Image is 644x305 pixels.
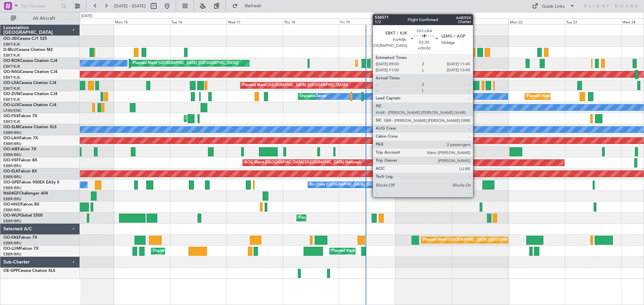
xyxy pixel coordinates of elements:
[114,3,146,9] span: [DATE] - [DATE]
[3,86,20,91] a: EBKT/KJK
[423,235,544,245] div: Planned Maint [GEOGRAPHIC_DATA] ([GEOGRAPHIC_DATA] National)
[3,75,20,80] a: EBKT/KJK
[3,158,37,162] a: OO-VSFFalcon 8X
[3,92,57,96] a: OO-ZUNCessna Citation CJ4
[3,214,43,218] a: OO-WLPGlobal 5500
[3,125,57,129] a: OO-SLMCessna Citation XLS
[3,214,20,218] span: OO-WLP
[3,141,21,146] a: EBBR/BRU
[3,219,21,224] a: EBBR/BRU
[3,252,21,257] a: EBBR/BRU
[3,180,59,184] a: OO-GPEFalcon 900EX EASy II
[3,64,20,69] a: EBKT/KJK
[133,58,238,68] div: Planned Maint [GEOGRAPHIC_DATA] ([GEOGRAPHIC_DATA])
[3,158,19,162] span: OO-VSF
[529,1,578,11] button: Quick Links
[300,91,408,101] div: Unplanned Maint [GEOGRAPHIC_DATA]-[GEOGRAPHIC_DATA]
[3,247,20,251] span: OO-LUM
[299,213,333,223] div: Planned Maint Liege
[81,13,93,19] div: [DATE]
[242,80,348,90] div: Planned Maint [GEOGRAPHIC_DATA] ([GEOGRAPHIC_DATA])
[3,185,21,190] a: EBBR/BRU
[3,59,57,63] a: OO-ROKCessna Citation CJ4
[3,59,20,63] span: OO-ROK
[226,18,283,24] div: Wed 17
[3,203,39,207] a: OO-HHOFalcon 8X
[17,16,71,21] span: All Aircraft
[3,48,53,52] a: D-IBLUCessna Citation M2
[3,114,19,118] span: OO-FSX
[3,169,37,173] a: OO-ELKFalcon 8X
[508,18,565,24] div: Mon 22
[3,236,37,240] a: OO-FAEFalcon 7X
[3,37,17,41] span: OO-JID
[3,119,20,124] a: EBKT/KJK
[3,192,19,196] span: N604GF
[3,103,56,107] a: OO-LUXCessna Citation CJ4
[527,91,605,101] div: Planned Maint Kortrijk-[GEOGRAPHIC_DATA]
[3,147,36,151] a: OO-AIEFalcon 7X
[3,53,20,58] a: EBKT/KJK
[3,192,48,196] a: N604GFChallenger 604
[3,208,21,213] a: EBBR/BRU
[395,18,452,24] div: Sat 20
[7,13,73,24] button: All Aircraft
[3,103,19,107] span: OO-LUX
[114,18,170,24] div: Mon 15
[3,197,21,202] a: EBBR/BRU
[3,147,18,151] span: OO-AIE
[3,48,16,52] span: D-IBLU
[229,1,269,11] button: Refresh
[245,158,361,168] div: AOG Maint [GEOGRAPHIC_DATA] ([GEOGRAPHIC_DATA] National)
[3,136,19,140] span: OO-LAH
[283,18,339,24] div: Thu 18
[3,42,20,47] a: EBKT/KJK
[3,97,20,102] a: EBKT/KJK
[20,1,59,11] input: Trip Number
[3,81,19,85] span: OO-LXA
[3,81,56,85] a: OO-LXACessna Citation CJ4
[186,113,259,124] div: AOG Maint Kortrijk-[GEOGRAPHIC_DATA]
[3,130,21,135] a: EBBR/BRU
[3,203,21,207] span: OO-HHO
[3,70,57,74] a: OO-NSGCessna Citation CJ4
[565,18,621,24] div: Tue 23
[170,18,226,24] div: Tue 16
[3,236,19,240] span: OO-FAE
[3,92,20,96] span: OO-ZUN
[3,169,18,173] span: OO-ELK
[331,246,453,256] div: Planned Maint [GEOGRAPHIC_DATA] ([GEOGRAPHIC_DATA] National)
[3,163,21,168] a: EBBR/BRU
[452,18,508,24] div: Sun 21
[542,3,565,10] div: Quick Links
[57,18,113,24] div: Sun 14
[315,91,326,101] div: Owner
[3,269,18,273] span: OE-GPP
[3,269,55,273] a: OE-GPPCessna Citation XLS
[3,180,19,184] span: OO-GPE
[3,70,20,74] span: OO-NSG
[397,102,437,112] div: No Crew Nancy (Essey)
[3,136,38,140] a: OO-LAHFalcon 7X
[3,152,21,157] a: EBBR/BRU
[3,108,22,113] a: LFSN/ENC
[3,174,21,179] a: EBBR/BRU
[3,37,47,41] a: OO-JIDCessna CJ1 525
[339,18,395,24] div: Fri 19
[357,58,435,68] div: Planned Maint Kortrijk-[GEOGRAPHIC_DATA]
[3,114,37,118] a: OO-FSXFalcon 7X
[310,180,422,190] div: No Crew [GEOGRAPHIC_DATA] ([GEOGRAPHIC_DATA] National)
[153,246,279,256] div: Unplanned Maint [GEOGRAPHIC_DATA] ([GEOGRAPHIC_DATA] National)
[239,4,267,8] span: Refresh
[3,247,39,251] a: OO-LUMFalcon 7X
[3,125,19,129] span: OO-SLM
[3,241,21,246] a: EBBR/BRU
